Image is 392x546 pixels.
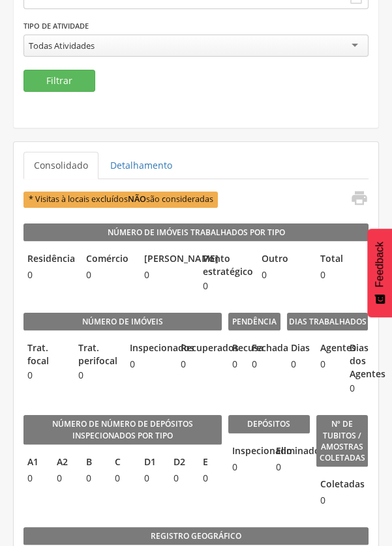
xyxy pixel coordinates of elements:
[111,472,134,485] span: 0
[23,369,68,382] span: 0
[228,358,241,371] span: 0
[23,192,218,208] span: * Visitas à locais excluídos são consideradas
[199,252,251,278] legend: Ponto estratégico
[140,252,192,267] legend: [PERSON_NAME]
[82,472,105,485] span: 0
[258,268,310,281] span: 0
[126,341,170,356] legend: Inspecionados
[140,268,192,281] span: 0
[126,358,170,371] span: 0
[128,194,146,205] b: NÃO
[199,455,222,470] legend: E
[23,152,98,179] a: Consolidado
[228,461,265,474] span: 0
[23,313,222,331] legend: Número de imóveis
[228,341,241,356] legend: Recusa
[316,341,339,356] legend: Agentes
[23,472,46,485] span: 0
[23,268,76,281] span: 0
[100,152,183,179] a: Detalhamento
[53,472,76,485] span: 0
[342,189,368,210] a: 
[23,223,369,242] legend: Número de Imóveis Trabalhados por Tipo
[53,455,76,470] legend: A2
[316,415,369,467] legend: Nº de Tubitos / Amostras coletadas
[367,229,392,317] button: Feedback - Mostrar pesquisa
[316,268,369,281] span: 0
[316,252,369,267] legend: Total
[170,472,192,485] span: 0
[111,455,134,470] legend: C
[316,494,324,507] span: 0
[258,252,310,267] legend: Outro
[82,268,134,281] span: 0
[23,70,95,92] button: Filtrar
[23,415,222,444] legend: Número de Número de Depósitos Inspecionados por Tipo
[316,478,324,493] legend: Coletadas
[82,455,105,470] legend: B
[140,472,163,485] span: 0
[248,358,261,371] span: 0
[345,382,368,395] span: 0
[23,527,369,545] legend: Registro geográfico
[199,472,222,485] span: 0
[177,341,221,356] legend: Recuperados
[287,341,310,356] legend: Dias
[74,369,119,382] span: 0
[23,252,76,267] legend: Residência
[23,455,46,470] legend: A1
[74,341,119,367] legend: Trat. perifocal
[82,252,134,267] legend: Comércio
[287,313,369,331] legend: Dias Trabalhados
[316,358,339,371] span: 0
[140,455,163,470] legend: D1
[248,341,261,356] legend: Fechada
[345,341,368,381] legend: Dias dos Agentes
[228,313,280,331] legend: Pendência
[272,444,309,459] legend: Eliminados
[170,455,192,470] legend: D2
[199,280,251,293] span: 0
[29,40,95,51] div: Todas Atividades
[23,21,89,31] label: Tipo de Atividade
[23,341,68,367] legend: Trat. focal
[272,461,309,474] span: 0
[177,358,221,371] span: 0
[350,189,368,207] i: 
[228,444,265,459] legend: Inspecionado
[287,358,310,371] span: 0
[374,242,385,287] span: Feedback
[228,415,310,433] legend: Depósitos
